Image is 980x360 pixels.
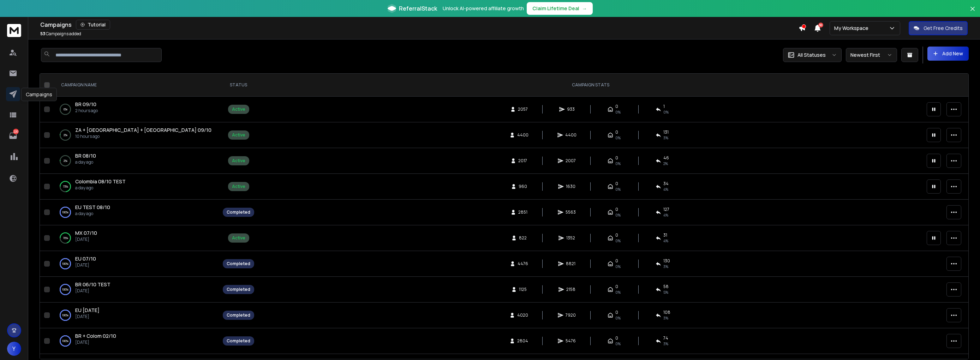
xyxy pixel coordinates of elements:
[53,251,219,277] td: 100%EU 07/10[DATE]
[615,289,621,295] span: 0%
[75,204,110,211] a: EU TEST 08/10
[258,74,922,97] th: CAMPAIGN STATS
[40,20,799,30] div: Campaigns
[75,127,211,134] a: ZA + [GEOGRAPHIC_DATA] + [GEOGRAPHIC_DATA] 09/10
[519,235,527,241] span: 822
[7,342,21,356] button: Y
[53,303,219,328] td: 100%EU [DATE][DATE]
[519,287,527,292] span: 1125
[615,212,621,218] span: 0%
[75,230,97,237] a: MX 07/10
[53,122,219,148] td: 2%ZA + [GEOGRAPHIC_DATA] + [GEOGRAPHIC_DATA] 09/1010 hours ago
[75,152,96,159] a: BR 08/10
[63,234,68,242] p: 70 %
[663,135,668,141] span: 3 %
[566,184,575,189] span: 1630
[663,264,668,269] span: 3 %
[567,106,575,112] span: 933
[75,340,116,345] p: [DATE]
[615,341,621,347] span: 0%
[53,97,219,122] td: 0%BR 09/102 hours ago
[518,106,528,112] span: 2057
[75,211,110,216] p: a day ago
[53,225,219,251] td: 70%MX 07/10[DATE]
[615,155,618,161] span: 0
[615,109,621,115] span: 0%
[75,185,126,191] p: a day ago
[232,235,245,241] div: Active
[566,261,575,267] span: 8821
[518,261,528,267] span: 4476
[663,155,669,161] span: 46
[227,209,250,215] div: Completed
[13,129,19,134] p: 220
[834,25,871,32] p: My Workspace
[21,88,57,101] div: Campaigns
[399,4,437,13] span: ReferralStack
[615,264,621,269] span: 0%
[615,232,618,238] span: 0
[518,209,527,215] span: 2851
[40,31,45,37] span: 53
[566,287,575,292] span: 2158
[75,262,96,268] p: [DATE]
[663,207,669,212] span: 127
[527,2,593,15] button: Claim Lifetime Deal→
[615,258,618,264] span: 0
[75,255,96,262] a: EU 07/10
[663,109,669,115] span: 0 %
[75,108,98,114] p: 2 hours ago
[517,338,528,344] span: 2804
[75,314,100,319] p: [DATE]
[40,31,81,37] p: Campaigns added
[75,152,96,159] span: BR 08/10
[846,48,897,62] button: Newest First
[519,184,527,189] span: 960
[565,132,576,138] span: 4400
[615,181,618,187] span: 0
[53,74,219,97] th: CAMPAIGN NAME
[927,47,969,61] button: Add New
[797,51,826,59] p: All Statuses
[75,101,96,108] a: BR 09/10
[75,134,211,139] p: 10 hours ago
[663,212,668,218] span: 4 %
[566,235,575,241] span: 1352
[75,159,96,165] p: a day ago
[663,258,670,264] span: 130
[663,284,669,289] span: 58
[818,23,823,28] span: 50
[75,281,110,288] span: BR 06/10 TEST
[232,184,245,189] div: Active
[663,161,668,166] span: 2 %
[663,238,668,244] span: 4 %
[63,183,68,190] p: 73 %
[924,25,963,32] p: Get Free Credits
[6,129,20,143] a: 220
[582,5,587,12] span: →
[615,335,618,341] span: 0
[615,310,618,315] span: 0
[615,187,621,192] span: 0%
[75,255,96,262] span: EU 07/10
[75,237,97,242] p: [DATE]
[227,261,250,267] div: Completed
[227,287,250,292] div: Completed
[75,332,116,339] span: BR + Colom 02/10
[615,284,618,289] span: 0
[75,178,126,185] a: Colombia 08/10 TEST
[232,158,245,164] div: Active
[53,174,219,200] td: 73%Colombia 08/10 TESTa day ago
[75,307,100,313] span: EU [DATE]
[219,74,258,97] th: STATUS
[615,315,621,321] span: 0%
[615,129,618,135] span: 0
[615,161,621,166] span: 0%
[62,286,68,293] p: 100 %
[518,158,527,164] span: 2017
[517,132,528,138] span: 4400
[663,289,668,295] span: 5 %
